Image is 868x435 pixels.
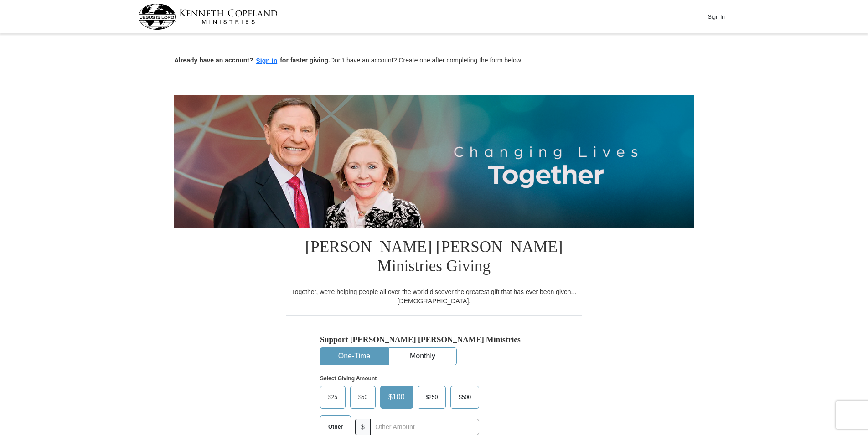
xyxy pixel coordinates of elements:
img: kcm-header-logo.svg [138,4,278,30]
button: One-Time [320,348,388,365]
button: Sign In [703,10,730,24]
strong: Already have an account? for faster giving. [174,57,330,64]
span: $50 [354,390,372,404]
span: $ [355,419,371,435]
span: $250 [421,390,443,404]
div: Together, we're helping people all over the world discover the greatest gift that has ever been g... [286,287,582,306]
span: $100 [384,390,409,404]
button: Monthly [389,348,456,365]
span: Other [324,420,347,434]
span: $25 [324,390,342,404]
input: Other Amount [370,419,479,435]
strong: Select Giving Amount [320,375,377,382]
h1: [PERSON_NAME] [PERSON_NAME] Ministries Giving [286,228,582,287]
span: $500 [454,390,475,404]
button: Sign in [253,56,280,66]
h5: Support [PERSON_NAME] [PERSON_NAME] Ministries [320,335,548,344]
p: Don't have an account? Create one after completing the form below. [174,56,694,66]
